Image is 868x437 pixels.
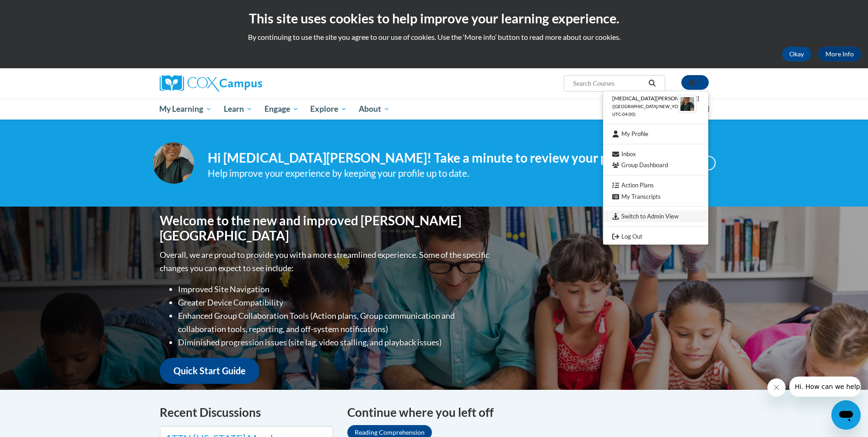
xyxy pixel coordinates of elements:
a: Action Plans [603,180,708,191]
a: Cox Campus [160,75,334,92]
span: Engage [264,104,299,115]
a: About [353,98,396,120]
a: Logout [603,231,708,242]
p: Overall, we are proud to provide you with a more streamlined experience. Some of the specific cha... [160,248,491,275]
li: Enhanced Group Collaboration Tools (Action plans, Group communication and collaboration tools, re... [178,309,491,336]
a: My Profile [603,128,708,140]
span: ([GEOGRAPHIC_DATA]/New_York UTC-04:00) [612,104,684,117]
img: Learner Profile Avatar [678,95,696,113]
h1: Welcome to the new and improved [PERSON_NAME][GEOGRAPHIC_DATA] [160,213,491,244]
button: Account Settings [681,75,709,90]
a: Engage [259,98,305,120]
p: By continuing to use the site you agree to our use of cookies. Use the ‘More info’ button to read... [7,32,861,42]
a: Group Dashboard [603,159,708,171]
div: Main menu [146,98,722,120]
a: My Learning [154,98,218,120]
button: Search [645,78,659,89]
a: Explore [304,98,353,120]
a: More Info [818,47,861,61]
div: Help improve your experience by keeping your profile up to date. [208,166,645,181]
span: Hi. How can we help? [5,6,74,14]
img: Cox Campus [160,75,262,92]
h2: This site uses cookies to help improve your learning experience. [7,9,861,27]
iframe: Message from company [789,377,861,397]
span: About [359,104,390,115]
li: Greater Device Compatibility [178,296,491,309]
h4: Continue where you left off [347,404,709,421]
span: Learn [224,104,253,115]
a: Quick Start Guide [160,358,259,384]
a: My Transcripts [603,191,708,202]
h4: Recent Discussions [160,404,334,421]
input: Search Courses [572,78,645,89]
iframe: Close message [767,378,786,397]
span: My Learning [159,104,212,115]
span: [MEDICAL_DATA][PERSON_NAME] [612,95,699,102]
a: Switch to Admin View [603,211,708,222]
li: Diminished progression issues (site lag, video stalling, and playback issues) [178,336,491,349]
li: Improved Site Navigation [178,283,491,296]
img: Profile Image [153,142,194,184]
button: Okay [782,47,811,61]
a: Learn [218,98,259,120]
iframe: Button to launch messaging window [831,400,861,430]
h4: Hi [MEDICAL_DATA][PERSON_NAME]! Take a minute to review your profile. [208,150,645,166]
a: Inbox [603,148,708,160]
span: Explore [310,104,347,115]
